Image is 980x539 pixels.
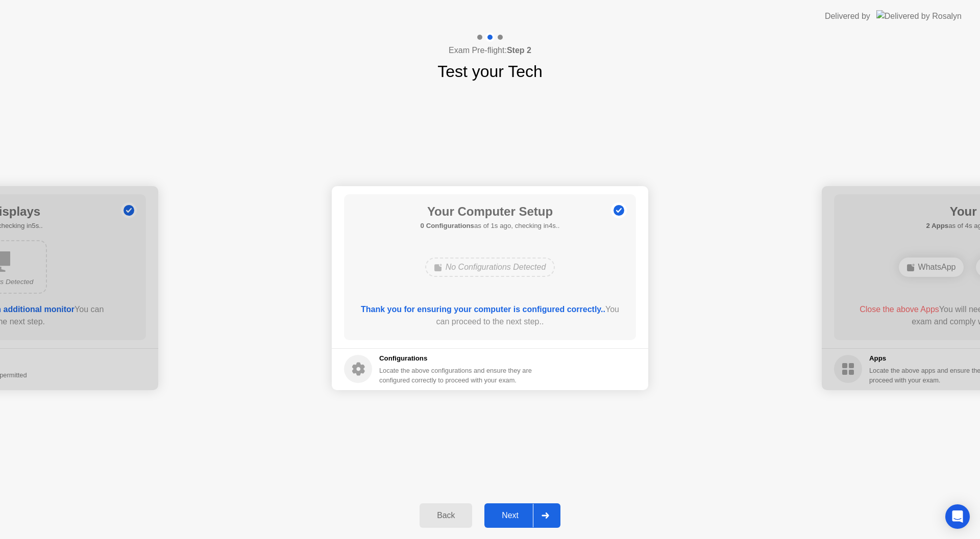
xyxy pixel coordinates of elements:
div: Back [423,511,469,520]
img: Delivered by Rosalyn [876,10,962,22]
div: Delivered by [825,10,870,22]
button: Back [420,503,472,528]
b: Step 2 [507,46,531,55]
b: Thank you for ensuring your computer is configured correctly.. [361,305,605,314]
b: 0 Configurations [421,222,474,229]
div: No Configurations Detected [425,258,555,277]
h5: Configurations [379,353,534,364]
div: You can proceed to the next step.. [359,303,622,328]
h5: as of 1s ago, checking in4s.. [421,221,560,231]
div: Next [487,511,533,520]
div: Open Intercom Messenger [945,504,970,529]
h4: Exam Pre-flight: [449,44,531,57]
h1: Your Computer Setup [421,202,560,221]
div: Locate the above configurations and ensure they are configured correctly to proceed with your exam. [379,366,534,385]
h1: Test your Tech [437,59,543,84]
button: Next [484,503,560,528]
